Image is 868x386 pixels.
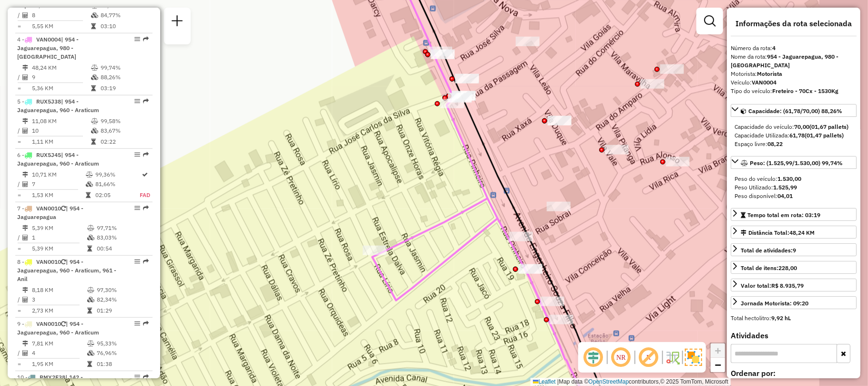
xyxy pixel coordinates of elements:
[731,243,857,256] a: Total de atividades:9
[36,151,61,158] span: RUX5J45
[731,208,857,221] a: Tempo total em rota: 03:19
[96,233,148,242] td: 83,03%
[715,344,721,356] span: +
[61,259,66,265] i: Veículo já utilizado nesta sessão
[741,229,815,237] div: Distância Total:
[767,140,783,147] strong: 08,22
[31,306,87,315] td: 2,73 KM
[142,172,148,177] i: Rota otimizada
[134,259,140,264] em: Opções
[17,10,22,20] td: /
[31,244,87,253] td: 5,39 KM
[17,83,22,93] td: =
[17,348,22,358] td: /
[17,258,116,282] span: | 954 - Jaguarepagua, 960 - Araticum, 961 - Anil
[17,258,116,282] span: 8 -
[531,378,731,386] div: Map data © contributors,© 2025 TomTom, Microsoft
[31,83,91,93] td: 5,36 KM
[134,205,140,211] em: Opções
[731,331,857,340] h4: Atividades
[36,36,61,43] span: VAN0004
[637,346,660,369] span: Exibir rótulo
[143,205,149,211] em: Rota exportada
[96,348,148,358] td: 76,96%
[100,126,148,136] td: 83,67%
[17,233,22,242] td: /
[731,19,857,28] h4: Informações da rota selecionada
[777,192,793,199] strong: 04,01
[134,152,140,157] em: Opções
[17,205,83,220] span: 7 -
[452,91,476,101] div: Atividade não roteirizada - PAULO CESAR BEZERRA DE MOURA
[440,99,464,108] div: Atividade não roteirizada - MERCADO MINAS DO RIO
[168,11,187,33] a: Nova sessão e pesquisa
[31,233,87,242] td: 1
[741,264,797,272] div: Total de itens:
[143,152,149,157] em: Rota exportada
[731,261,857,274] a: Total de itens:228,00
[731,52,857,70] div: Nome da rota:
[143,374,149,380] em: Rota exportada
[17,320,99,336] span: | 954 - Jaguarepagua, 960 - Araticum
[22,172,28,177] i: Distância Total
[31,126,91,136] td: 10
[777,175,801,182] strong: 1.530,00
[641,79,664,89] div: Atividade não roteirizada - FRANCISCO MAIRLON
[134,98,140,104] em: Opções
[87,225,94,231] i: % de utilização do peso
[91,85,96,91] i: Tempo total em rota
[61,206,66,211] i: Veículo já utilizado nesta sessão
[711,358,725,372] a: Zoom out
[87,361,92,367] i: Tempo total em rota
[22,74,28,80] i: Total de Atividades
[17,320,99,336] span: 9 -
[731,279,857,292] a: Valor total:R$ 8.935,79
[22,225,28,231] i: Distância Total
[22,341,28,346] i: Distância Total
[100,137,148,146] td: 02:22
[735,183,853,192] div: Peso Utilizado:
[96,295,148,304] td: 82,34%
[685,349,702,366] img: Exibir/Ocultar setores
[757,70,782,77] strong: Motorista
[700,11,719,31] a: Exibir filtros
[519,264,542,274] div: Atividade não roteirizada - MERCEARIA CARVALHO
[17,306,22,315] td: =
[17,21,22,31] td: =
[87,287,94,293] i: % de utilização do peso
[31,190,86,200] td: 1,53 KM
[31,223,87,233] td: 5,39 KM
[86,192,91,198] i: Tempo total em rota
[31,10,91,20] td: 8
[17,190,22,200] td: =
[731,78,857,87] div: Veículo:
[429,47,452,56] div: Atividade não roteirizada - GERALDO BARBOSA ROCHA
[735,140,853,148] div: Espaço livre:
[731,70,857,78] div: Motorista:
[31,21,91,31] td: 5,55 KM
[660,64,684,74] div: Atividade não roteirizada - ANTONIO EDNO
[17,179,22,189] td: /
[772,44,776,52] strong: 4
[735,131,853,140] div: Capacidade Utilizada:
[731,44,857,52] div: Número da rota:
[771,282,804,289] strong: R$ 8.935,79
[134,321,140,326] em: Opções
[17,205,83,220] span: | 954 - Jaguarepagua
[91,74,98,80] i: % de utilização da cubagem
[96,223,148,233] td: 97,71%
[605,145,629,155] div: Atividade não roteirizada - VILA BAR/BAR DA FRAN
[31,285,87,295] td: 8,18 KM
[772,87,838,94] strong: Freteiro - 70Cx - 1530Kg
[741,282,804,290] div: Valor total:
[793,247,796,254] strong: 9
[22,65,28,71] i: Distância Total
[87,235,94,240] i: % de utilização da cubagem
[100,83,148,93] td: 03:19
[741,299,808,308] div: Jornada Motorista: 09:20
[91,65,98,71] i: % de utilização do peso
[735,123,853,131] div: Capacidade do veículo:
[31,348,87,358] td: 4
[91,128,98,134] i: % de utilização da cubagem
[731,104,857,117] a: Capacidade: (61,78/70,00) 88,26%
